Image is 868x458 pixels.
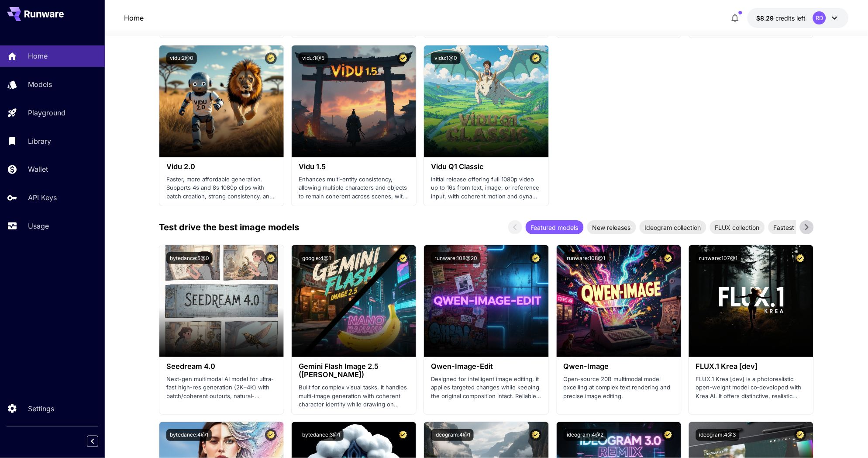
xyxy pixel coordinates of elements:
div: Featured models [526,220,584,234]
img: alt [424,245,548,357]
img: alt [159,245,284,357]
p: Enhances multi-entity consistency, allowing multiple characters and objects to remain coherent ac... [299,175,409,201]
button: bytedance:5@0 [166,252,213,264]
button: $8.29189RD [747,8,849,28]
button: Certified Model – Vetted for best performance and includes a commercial license. [530,252,542,264]
p: Faster, more affordable generation. Supports 4s and 8s 1080p clips with batch creation, strong co... [166,175,277,201]
p: Home [28,51,48,61]
button: Certified Model – Vetted for best performance and includes a commercial license. [397,52,409,64]
h3: Vidu 1.5 [299,163,409,171]
button: Certified Model – Vetted for best performance and includes a commercial license. [530,429,542,441]
img: alt [159,45,284,157]
button: vidu:1@5 [299,52,328,64]
button: vidu:1@0 [431,52,461,64]
button: Certified Model – Vetted for best performance and includes a commercial license. [662,252,674,264]
button: Collapse sidebar [87,436,98,447]
button: Certified Model – Vetted for best performance and includes a commercial license. [397,429,409,441]
img: alt [292,45,416,157]
button: runware:108@20 [431,252,481,264]
img: alt [292,245,416,357]
button: ideogram:4@1 [431,429,474,441]
button: Certified Model – Vetted for best performance and includes a commercial license. [265,52,277,64]
h3: Vidu Q1 Classic [431,163,541,171]
h3: Qwen-Image-Edit [431,362,541,371]
div: Collapse sidebar [93,434,105,449]
span: FLUX collection [710,223,765,232]
div: RD [813,11,826,24]
button: Certified Model – Vetted for best performance and includes a commercial license. [795,252,806,264]
button: Certified Model – Vetted for best performance and includes a commercial license. [662,429,674,441]
div: New releases [587,220,636,234]
div: Ideogram collection [640,220,706,234]
span: Featured models [526,223,584,232]
a: Home [124,13,144,23]
button: runware:108@1 [564,252,609,264]
h3: Seedream 4.0 [166,362,277,371]
p: Test drive the best image models [159,221,299,234]
p: API Keys [28,192,57,203]
button: ideogram:4@3 [696,429,740,441]
h3: Qwen-Image [564,362,674,371]
span: Fastest models [768,223,822,232]
div: FLUX collection [710,220,765,234]
h3: Vidu 2.0 [166,163,277,171]
button: Certified Model – Vetted for best performance and includes a commercial license. [265,252,277,264]
p: Built for complex visual tasks, it handles multi-image generation with coherent character identit... [299,383,409,409]
button: Certified Model – Vetted for best performance and includes a commercial license. [265,429,277,441]
span: $8.29 [756,14,775,22]
p: Usage [28,221,49,231]
button: bytedance:3@1 [299,429,344,441]
button: bytedance:4@1 [166,429,212,441]
span: credits left [775,14,806,22]
p: Designed for intelligent image editing, it applies targeted changes while keeping the original co... [431,375,541,401]
p: Next-gen multimodal AI model for ultra-fast high-res generation (2K–4K) with batch/coherent outpu... [166,375,277,401]
img: alt [424,45,548,157]
p: Playground [28,108,65,118]
p: Wallet [28,164,48,174]
img: alt [557,245,681,357]
button: ideogram:4@2 [564,429,607,441]
button: google:4@1 [299,252,334,264]
nav: breadcrumb [124,13,144,23]
p: Models [28,79,52,90]
p: Library [28,136,51,146]
p: Settings [28,403,54,414]
h3: FLUX.1 Krea [dev] [696,362,806,371]
div: $8.29189 [756,14,806,23]
span: New releases [587,223,636,232]
h3: Gemini Flash Image 2.5 ([PERSON_NAME]) [299,362,409,379]
img: alt [689,245,813,357]
p: FLUX.1 Krea [dev] is a photorealistic open-weight model co‑developed with Krea AI. It offers dist... [696,375,806,401]
button: runware:107@1 [696,252,741,264]
button: Certified Model – Vetted for best performance and includes a commercial license. [397,252,409,264]
button: vidu:2@0 [166,52,197,64]
p: Initial release offering full 1080p video up to 16s from text, image, or reference input, with co... [431,175,541,201]
div: Fastest models [768,220,822,234]
p: Open‑source 20B multimodal model excelling at complex text rendering and precise image editing. [564,375,674,401]
button: Certified Model – Vetted for best performance and includes a commercial license. [530,52,542,64]
span: Ideogram collection [640,223,706,232]
button: Certified Model – Vetted for best performance and includes a commercial license. [795,429,806,441]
